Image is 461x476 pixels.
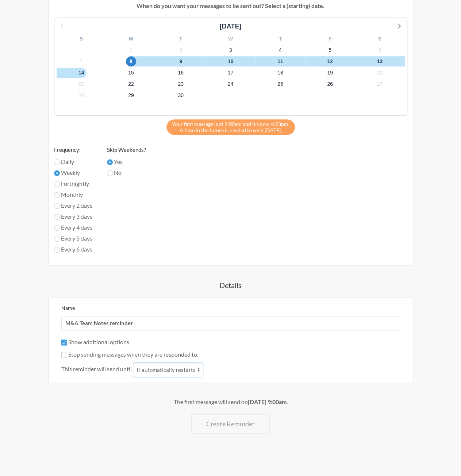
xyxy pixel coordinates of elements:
[126,91,136,101] span: Wednesday, October 29, 2025
[76,91,87,101] span: Tuesday, October 28, 2025
[176,91,186,101] span: Thursday, October 30, 2025
[76,68,87,78] span: Tuesday, October 14, 2025
[54,181,60,187] input: Fortnightly
[325,56,335,66] span: Sunday, October 12, 2025
[275,68,285,78] span: Saturday, October 18, 2025
[54,247,60,253] input: Every 6 days
[256,33,305,45] div: T
[54,170,60,176] input: Weekly
[61,305,75,311] label: Name
[76,79,87,89] span: Tuesday, October 21, 2025
[205,33,255,45] div: W
[325,79,335,89] span: Sunday, October 26, 2025
[54,203,60,209] input: Every 2 days
[54,190,92,199] label: Monthly
[275,56,285,66] span: Saturday, October 11, 2025
[61,365,132,373] span: This reminder will send until
[225,45,235,55] span: Friday, October 3, 2025
[355,33,404,45] div: S
[126,79,136,89] span: Wednesday, October 22, 2025
[61,339,67,345] input: Show additional options
[374,56,385,66] span: Monday, October 13, 2025
[61,316,400,330] input: We suggest a 2 to 4 word name
[54,214,60,220] input: Every 3 days
[156,33,205,45] div: T
[54,1,407,10] p: When do you want your messages to be sent out? Select a (starting) date.
[172,121,289,127] span: Your first message is at 9:00am and it's now 4:23pm.
[217,22,245,31] div: [DATE]
[225,79,235,89] span: Friday, October 24, 2025
[166,119,295,135] div: A time in the future is needed to send [DATE].
[54,223,92,232] label: Every 4 days
[325,68,335,78] span: Sunday, October 19, 2025
[54,192,60,198] input: Monthly
[54,225,60,231] input: Every 4 days
[225,68,235,78] span: Friday, October 17, 2025
[22,398,439,406] div: The first message will send on .
[305,33,355,45] div: F
[126,45,136,55] span: Wednesday, October 1, 2025
[22,280,439,290] h4: Details
[106,33,156,45] div: M
[107,159,113,165] input: Yes
[176,79,186,89] span: Thursday, October 23, 2025
[61,338,129,345] label: Show additional options
[126,56,136,66] span: Wednesday, October 8, 2025
[54,179,92,188] label: Fortnightly
[54,201,92,210] label: Every 2 days
[54,146,92,154] label: Frequency:
[61,351,198,358] label: Stop sending messages when they are responded to.
[54,234,92,243] label: Every 5 days
[61,352,67,358] input: Stop sending messages when they are responded to.
[191,414,270,434] button: Create Reminder
[107,157,146,166] label: Yes
[248,398,287,405] strong: [DATE] 9:00am
[275,45,285,55] span: Saturday, October 4, 2025
[225,56,235,66] span: Friday, October 10, 2025
[54,212,92,221] label: Every 3 days
[54,168,92,177] label: Weekly
[57,33,106,45] div: S
[107,170,113,176] input: No
[107,146,146,154] label: Skip Weekends?
[325,45,335,55] span: Sunday, October 5, 2025
[176,45,186,55] span: Thursday, October 2, 2025
[54,236,60,242] input: Every 5 days
[374,45,385,55] span: Monday, October 6, 2025
[374,68,385,78] span: Monday, October 20, 2025
[76,56,87,66] span: Tuesday, October 7, 2025
[176,56,186,66] span: Thursday, October 9, 2025
[54,245,92,254] label: Every 6 days
[176,68,186,78] span: Thursday, October 16, 2025
[107,168,146,177] label: No
[126,68,136,78] span: Wednesday, October 15, 2025
[54,159,60,165] input: Daily
[374,79,385,89] span: Monday, October 27, 2025
[54,157,92,166] label: Daily
[275,79,285,89] span: Saturday, October 25, 2025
